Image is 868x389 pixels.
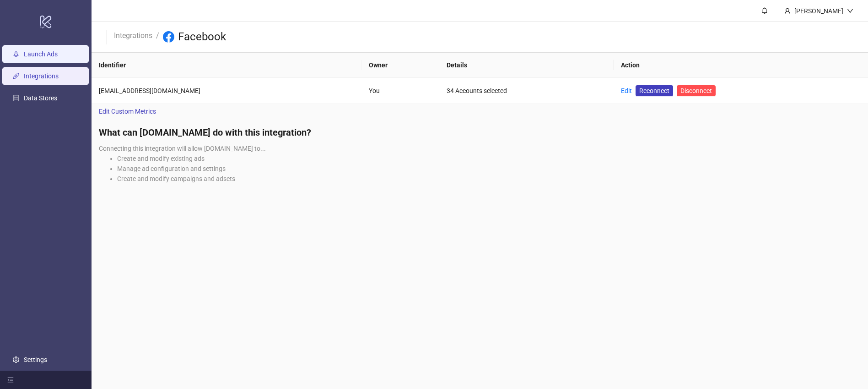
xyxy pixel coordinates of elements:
span: Edit Custom Metrics [99,106,156,116]
h4: What can [DOMAIN_NAME] do with this integration? [99,126,861,139]
li: Create and modify existing ads [117,153,861,164]
a: Integrations [112,30,154,40]
th: Identifier [92,53,361,78]
a: Edit Custom Metrics [92,104,163,119]
a: Reconnect [636,85,673,96]
th: Owner [361,53,439,78]
div: [EMAIL_ADDRESS][DOMAIN_NAME] [99,86,354,96]
li: Manage ad configuration and settings [117,164,861,174]
h3: Facebook [178,30,226,44]
div: [PERSON_NAME] [791,6,847,16]
a: Integrations [24,72,59,80]
a: Settings [24,356,47,363]
span: user [784,8,791,14]
span: bell [761,7,768,14]
a: Launch Ads [24,50,58,58]
div: You [369,86,432,96]
th: Details [439,53,614,78]
a: Edit [621,87,632,94]
a: Data Stores [24,94,57,102]
span: Reconnect [639,86,669,96]
li: / [156,30,159,44]
span: menu-fold [7,377,14,383]
span: down [847,8,853,14]
div: 34 Accounts selected [447,86,606,96]
span: Connecting this integration will allow [DOMAIN_NAME] to... [99,145,266,152]
span: Disconnect [680,87,712,94]
th: Action [614,53,868,78]
button: Disconnect [677,85,716,96]
li: Create and modify campaigns and adsets [117,174,861,184]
